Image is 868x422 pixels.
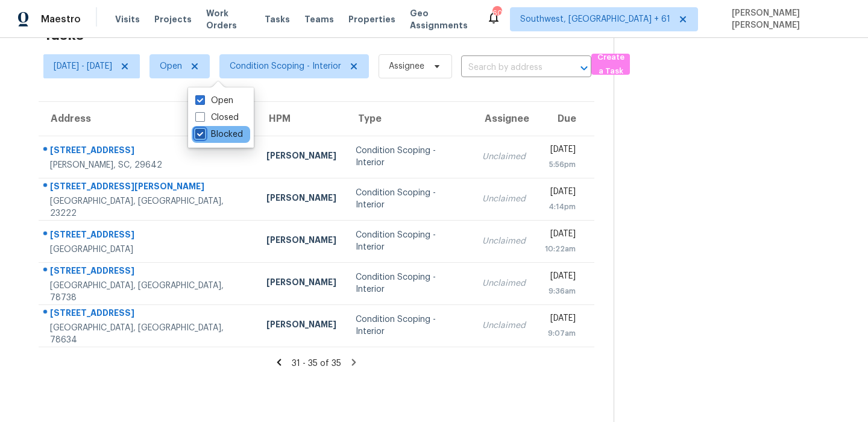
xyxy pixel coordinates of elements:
[482,320,526,332] div: Unclaimed
[545,143,576,159] div: [DATE]
[50,280,247,304] div: [GEOGRAPHIC_DATA], [GEOGRAPHIC_DATA], 78738
[41,13,81,25] span: Maestro
[154,13,192,25] span: Projects
[545,159,576,171] div: 5:56pm
[545,327,576,339] div: 9:07am
[545,228,576,243] div: [DATE]
[346,102,473,136] th: Type
[304,13,334,25] span: Teams
[389,60,424,72] span: Assignee
[43,29,84,41] h2: Tasks
[356,145,464,169] div: Condition Scoping - Interior
[50,195,247,219] div: [GEOGRAPHIC_DATA], [GEOGRAPHIC_DATA], 23222
[473,102,535,136] th: Assignee
[482,151,526,163] div: Unclaimed
[545,312,576,327] div: [DATE]
[195,112,239,124] label: Closed
[356,187,464,211] div: Condition Scoping - Interior
[230,60,341,72] span: Condition Scoping - Interior
[265,15,290,24] span: Tasks
[545,270,576,285] div: [DATE]
[535,102,594,136] th: Due
[50,180,247,195] div: [STREET_ADDRESS][PERSON_NAME]
[545,201,576,213] div: 4:14pm
[266,276,336,291] div: [PERSON_NAME]
[356,271,464,295] div: Condition Scoping - Interior
[50,144,247,159] div: [STREET_ADDRESS]
[50,159,247,171] div: [PERSON_NAME], SC, 29642
[266,150,336,165] div: [PERSON_NAME]
[50,228,247,244] div: [STREET_ADDRESS]
[54,60,112,72] span: [DATE] - [DATE]
[482,193,526,205] div: Unclaimed
[195,95,233,107] label: Open
[195,128,243,140] label: Blocked
[482,277,526,289] div: Unclaimed
[576,60,593,77] button: Open
[266,192,336,207] div: [PERSON_NAME]
[50,244,247,256] div: [GEOGRAPHIC_DATA]
[410,7,473,31] span: Geo Assignments
[461,58,558,77] input: Search by address
[727,7,850,31] span: [PERSON_NAME] [PERSON_NAME]
[266,234,336,249] div: [PERSON_NAME]
[115,13,140,25] span: Visits
[492,7,501,19] div: 606
[257,102,346,136] th: HPM
[50,322,247,346] div: [GEOGRAPHIC_DATA], [GEOGRAPHIC_DATA], 78634
[597,51,624,78] span: Create a Task
[50,265,247,280] div: [STREET_ADDRESS]
[482,235,526,247] div: Unclaimed
[591,54,630,75] button: Create a Task
[545,285,576,297] div: 9:36am
[206,7,250,31] span: Work Orders
[160,60,182,72] span: Open
[50,307,247,322] div: [STREET_ADDRESS]
[348,13,395,25] span: Properties
[266,318,336,333] div: [PERSON_NAME]
[356,313,464,338] div: Condition Scoping - Interior
[356,229,464,253] div: Condition Scoping - Interior
[39,102,257,136] th: Address
[545,186,576,201] div: [DATE]
[545,243,576,255] div: 10:22am
[520,13,670,25] span: Southwest, [GEOGRAPHIC_DATA] + 61
[292,359,341,368] span: 31 - 35 of 35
